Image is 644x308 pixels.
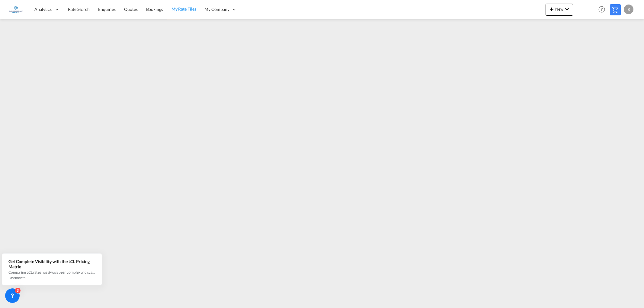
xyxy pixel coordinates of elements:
[548,5,555,13] md-icon: icon-plus 400-fg
[597,4,607,14] span: Help
[204,6,229,12] span: My Company
[546,4,573,16] button: icon-plus 400-fgNewicon-chevron-down
[597,4,610,15] div: Help
[171,6,196,11] span: My Rate Files
[624,5,633,14] div: B
[98,7,116,12] span: Enquiries
[563,5,571,13] md-icon: icon-chevron-down
[9,3,23,16] img: e1326340b7c511ef854e8d6a806141ad.jpg
[146,7,163,12] span: Bookings
[34,6,52,12] span: Analytics
[548,7,571,11] span: New
[68,7,90,12] span: Rate Search
[124,7,137,12] span: Quotes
